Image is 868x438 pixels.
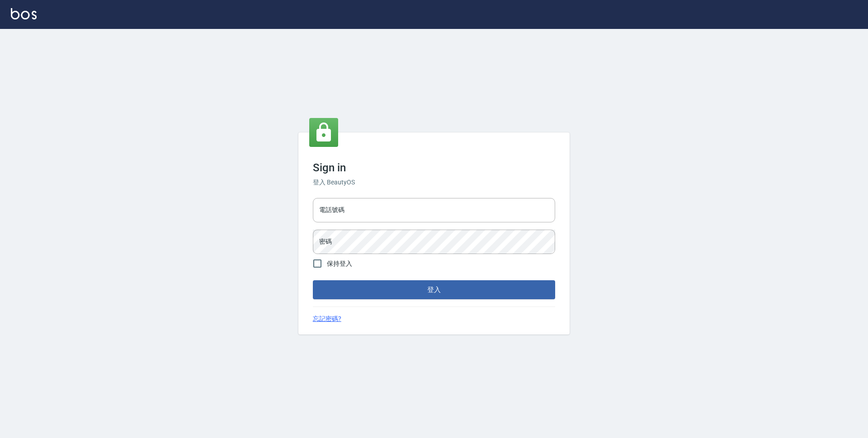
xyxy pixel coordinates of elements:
button: 登入 [313,280,555,299]
span: 保持登入 [327,259,352,268]
h6: 登入 BeautyOS [313,178,555,187]
a: 忘記密碼? [313,314,341,324]
img: Logo [11,8,37,19]
h3: Sign in [313,161,555,174]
